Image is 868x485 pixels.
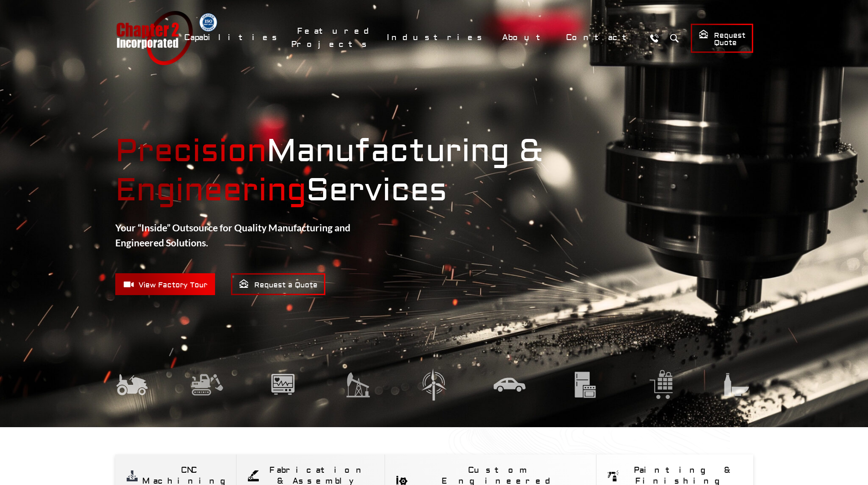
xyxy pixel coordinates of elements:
a: Featured Projects [291,21,376,54]
a: Industries [381,28,492,47]
a: Call Us [646,30,663,46]
a: Contact [560,28,642,47]
a: Chapter 2 Incorporated [115,11,193,65]
a: View Factory Tour [115,273,215,295]
a: About [496,28,555,47]
a: Request a Quote [231,273,325,295]
a: Capabilities [178,28,287,47]
span: Request a Quote [239,279,318,290]
span: Request Quote [699,29,745,48]
span: View Factory Tour [123,279,207,290]
mark: Engineering [115,171,306,210]
mark: Precision [115,132,267,171]
strong: Your “Inside” Outsource for Quality Manufacturing and Engineered Solutions. [115,222,350,249]
a: Request Quote [691,24,753,53]
strong: Manufacturing & Services [115,132,753,210]
button: Search [666,30,683,46]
